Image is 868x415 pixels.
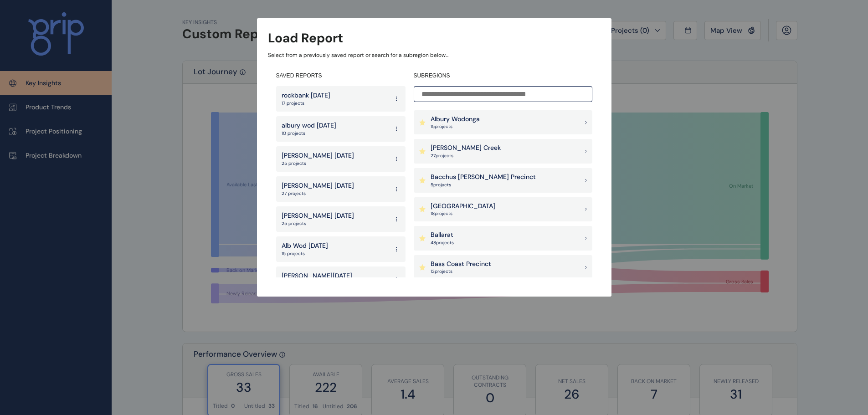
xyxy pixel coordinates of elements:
p: albury wod [DATE] [282,121,336,130]
p: 13 project s [431,268,491,275]
p: [PERSON_NAME][DATE] [282,272,352,281]
p: Albury Wodonga [431,115,480,124]
p: [PERSON_NAME] [DATE] [282,211,354,220]
p: 15 project s [431,123,480,130]
p: Bass Coast Precinct [431,260,491,269]
p: [PERSON_NAME] Creek [431,143,501,153]
p: [PERSON_NAME] [DATE] [282,181,354,190]
h4: SAVED REPORTS [276,72,406,80]
p: 17 projects [282,100,330,107]
p: Select from a previously saved report or search for a subregion below... [268,51,601,59]
h3: Load Report [268,29,343,47]
p: [GEOGRAPHIC_DATA] [431,202,495,211]
p: 18 project s [431,210,495,217]
p: 27 projects [282,190,354,197]
p: Alb Wod [DATE] [282,241,328,251]
p: rockbank [DATE] [282,91,330,100]
p: 27 project s [431,153,501,159]
p: Bacchus [PERSON_NAME] Precinct [431,173,536,182]
p: 25 projects [282,220,354,227]
p: 15 projects [282,251,328,257]
h4: SUBREGIONS [414,72,592,80]
p: 5 project s [431,182,536,188]
p: [PERSON_NAME] [DATE] [282,151,354,160]
p: 48 project s [431,240,454,246]
p: 10 projects [282,130,336,137]
p: Ballarat [431,231,454,240]
p: 25 projects [282,160,354,167]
